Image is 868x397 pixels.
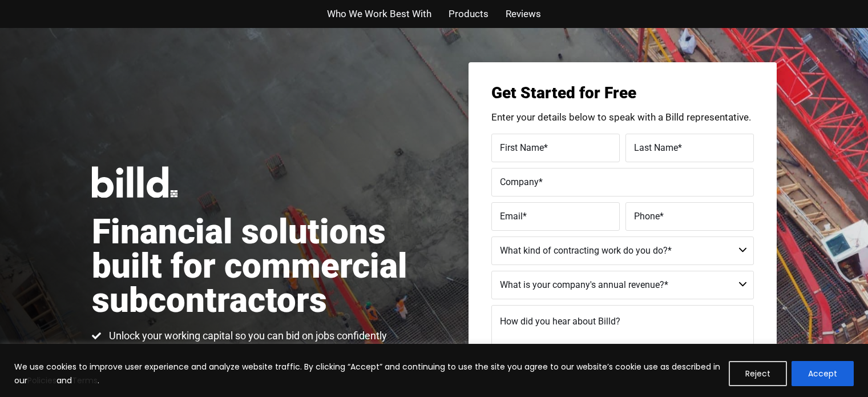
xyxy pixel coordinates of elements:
p: We use cookies to improve user experience and analyze website traffic. By clicking “Accept” and c... [14,360,720,387]
span: Company [500,176,539,187]
span: Email [500,210,523,221]
button: Reject [729,361,787,386]
span: How did you hear about Billd? [500,316,620,327]
button: Accept [792,361,854,386]
p: Enter your details below to speak with a Billd representative. [491,113,754,122]
a: Who We Work Best With [327,6,431,22]
span: First Name [500,142,544,153]
a: Products [449,6,488,22]
span: Unlock your working capital so you can bid on jobs confidently [106,329,387,343]
h3: Get Started for Free [491,85,754,101]
a: Policies [27,375,56,386]
a: Terms [72,375,98,386]
span: Last Name [634,142,678,153]
h1: Financial solutions built for commercial subcontractors [92,215,434,318]
a: Reviews [506,6,541,22]
span: Phone [634,210,660,221]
